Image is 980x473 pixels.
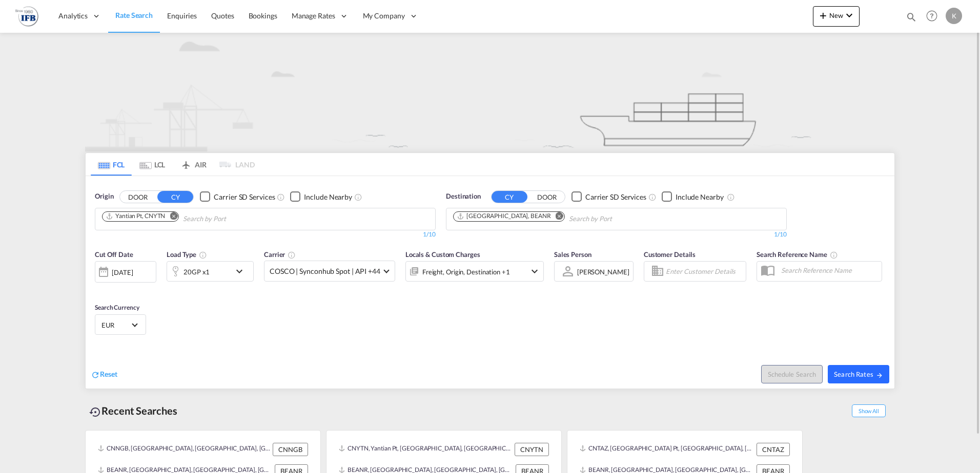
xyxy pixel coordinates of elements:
div: OriginDOOR CY Checkbox No InkUnchecked: Search for CY (Container Yard) services for all selected ... [86,176,894,389]
md-chips-wrap: Chips container. Use arrow keys to select chips. [100,208,284,227]
input: Chips input. [183,211,280,227]
md-checkbox: Checkbox No Ink [200,191,275,202]
span: My Company [363,11,405,21]
md-icon: icon-chevron-down [233,265,251,277]
span: Customer Details [644,250,696,259]
span: Bookings [249,11,277,20]
button: Note: By default Schedule search will only considerorigin ports, destination ports and cut off da... [761,365,823,383]
div: CNTAZ, Taizhou Pt, China, Greater China & Far East Asia, Asia Pacific [580,443,754,456]
div: 1/10 [446,230,787,239]
img: new-FCL.png [85,33,895,152]
div: Recent Searches [85,399,181,422]
md-icon: Unchecked: Ignores neighbouring ports when fetching rates.Checked : Includes neighbouring ports w... [727,193,735,201]
div: [DATE] [112,268,133,277]
button: DOOR [120,191,156,203]
md-icon: Unchecked: Search for CY (Container Yard) services for all selected carriers.Checked : Search for... [648,193,657,201]
button: DOOR [529,191,565,203]
div: CNTAZ [757,443,790,456]
span: Locals & Custom Charges [405,250,480,259]
span: Carrier [264,250,296,259]
md-icon: icon-backup-restore [89,406,101,418]
md-pagination-wrapper: Use the left and right arrow keys to navigate between tabs [91,153,255,176]
div: Yantian Pt, CNYTN [106,212,165,221]
button: Search Ratesicon-arrow-right [828,365,889,383]
div: 20GP x1icon-chevron-down [167,261,254,282]
div: Include Nearby [676,192,724,202]
span: COSCO | Synconhub Spot | API +44 [270,266,380,276]
md-icon: icon-chevron-down [843,9,855,21]
md-checkbox: Checkbox No Ink [662,191,724,202]
md-tab-item: LCL [132,153,173,176]
button: icon-plus 400-fgNewicon-chevron-down [813,6,860,27]
span: Manage Rates [292,11,335,21]
span: Analytics [58,11,88,21]
div: 20GP x1 [183,265,210,279]
span: Search Currency [95,304,139,311]
button: CY [157,191,193,203]
span: Quotes [211,11,234,20]
span: Sales Person [554,250,591,259]
span: Origin [95,191,113,202]
md-icon: icon-magnify [906,11,917,23]
span: Help [923,7,941,25]
md-select: Sales Person: Ken Coekaerts [576,264,630,279]
input: Enter Customer Details [666,264,743,279]
input: Chips input. [569,211,666,227]
md-icon: Unchecked: Ignores neighbouring ports when fetching rates.Checked : Includes neighbouring ports w... [354,193,362,201]
button: Remove [549,212,564,222]
div: [PERSON_NAME] [577,268,629,276]
div: CNYTN [515,443,549,456]
button: Remove [163,212,178,222]
span: EUR [101,320,130,330]
span: Search Reference Name [757,250,838,259]
span: Search Rates [834,370,883,378]
img: b4b53bb0256b11ee9ca18b7abc72fd7f.png [15,5,38,28]
md-icon: Unchecked: Search for CY (Container Yard) services for all selected carriers.Checked : Search for... [277,193,285,201]
div: icon-refreshReset [91,369,117,380]
div: Press delete to remove this chip. [106,212,167,221]
md-datepicker: Select [95,282,103,295]
md-icon: icon-airplane [180,159,192,166]
md-icon: icon-plus 400-fg [817,9,829,21]
md-checkbox: Checkbox No Ink [290,191,352,202]
div: Help [923,7,946,26]
span: Show All [852,404,886,417]
div: K [946,8,962,24]
span: New [817,11,855,19]
div: Freight Origin Destination Factory Stuffing [422,265,510,279]
md-select: Select Currency: € EUREuro [100,317,140,332]
div: [DATE] [95,261,156,283]
span: Rate Search [115,11,153,19]
span: Load Type [167,250,207,259]
div: Press delete to remove this chip. [457,212,553,221]
md-icon: icon-chevron-down [528,265,541,277]
md-icon: icon-information-outline [199,251,207,259]
div: icon-magnify [906,11,917,27]
md-tab-item: FCL [91,153,132,176]
md-tab-item: AIR [173,153,214,176]
md-icon: icon-refresh [91,370,100,379]
span: Enquiries [167,11,197,20]
input: Search Reference Name [776,263,882,278]
span: Cut Off Date [95,250,133,259]
span: Reset [100,370,117,378]
div: CNNGB [273,443,308,456]
div: Antwerp, BEANR [457,212,551,221]
div: 1/10 [95,230,436,239]
md-icon: Your search will be saved by the below given name [830,251,838,259]
div: CNNGB, Ningbo, China, Greater China & Far East Asia, Asia Pacific [98,443,270,456]
md-icon: The selected Trucker/Carrierwill be displayed in the rate results If the rates are from another f... [288,251,296,259]
md-chips-wrap: Chips container. Use arrow keys to select chips. [452,208,670,227]
div: Include Nearby [304,192,352,202]
span: Destination [446,191,481,202]
button: CY [492,191,527,203]
md-checkbox: Checkbox No Ink [571,191,646,202]
div: Freight Origin Destination Factory Stuffingicon-chevron-down [405,261,544,282]
div: CNYTN, Yantian Pt, China, Greater China & Far East Asia, Asia Pacific [339,443,512,456]
div: Carrier SD Services [214,192,275,202]
div: Carrier SD Services [585,192,646,202]
md-icon: icon-arrow-right [876,372,883,379]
